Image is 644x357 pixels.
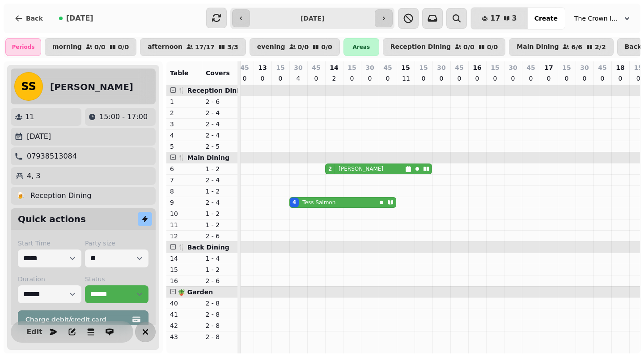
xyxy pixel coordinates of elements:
button: afternoon17/173/3 [140,38,246,56]
label: Duration [18,275,81,284]
p: 2 - 4 [206,108,234,117]
p: 41 [170,310,199,319]
p: 43 [170,332,199,341]
button: Reception Dining0/00/0 [383,38,505,56]
p: 0 [348,74,356,83]
p: 4, 3 [27,171,41,181]
p: 0 [474,74,481,83]
p: 13 [258,63,267,72]
p: 0 [420,74,427,83]
p: 4 [295,74,302,83]
p: 1 - 2 [206,164,234,173]
span: 🍴 Back Dining [178,244,229,251]
p: 2 [170,108,199,117]
button: morning0/00/0 [45,38,136,56]
p: 0 [635,74,642,83]
span: Edit [29,328,40,335]
span: Back [26,15,43,22]
p: 0 [384,74,391,83]
p: 45 [598,63,606,72]
p: 30 [508,63,517,72]
p: 0 [241,74,248,83]
p: Tess Salmon [302,199,335,206]
p: 2 - 5 [206,142,234,151]
p: 45 [455,63,463,72]
p: 0 / 0 [321,44,332,50]
p: 14 [170,254,199,263]
p: 1 - 4 [206,254,234,263]
p: 0 [277,74,284,83]
p: 0 / 0 [94,44,106,50]
p: 6 / 6 [571,44,582,50]
span: Create [534,15,558,22]
p: 0 [438,74,445,83]
p: 0 [491,74,499,83]
label: Party size [85,239,148,248]
p: 12 [170,232,199,241]
p: 40 [170,299,199,308]
div: 4 [292,199,296,206]
p: 30 [365,63,374,72]
button: Back [7,8,50,29]
p: 2 - 6 [206,97,234,106]
p: 11 [170,220,199,229]
p: 8 [170,187,199,196]
p: 15 [491,63,499,72]
p: 11 [25,112,34,122]
p: 7 [170,176,199,185]
button: Create [527,8,565,29]
span: Covers [206,69,230,77]
p: 2 - 8 [206,321,234,330]
p: 45 [312,63,320,72]
p: 2 / 2 [595,44,606,50]
span: SS [21,81,36,92]
p: 3 / 3 [227,44,238,50]
button: evening0/00/0 [250,38,340,56]
p: 2 - 6 [206,276,234,285]
span: Table [170,69,189,77]
p: 15 [170,265,199,274]
p: 0 / 0 [463,44,475,50]
p: 1 [170,97,199,106]
p: 3 [170,120,199,129]
p: 0 [509,74,517,83]
p: 0 [581,74,588,83]
p: 45 [240,63,249,72]
p: 10 [170,209,199,218]
p: 1 - 2 [206,187,234,196]
p: 45 [526,63,535,72]
p: 15 [634,63,643,72]
p: 5 [170,142,199,151]
p: 2 - 4 [206,120,234,129]
p: 1 - 2 [206,220,234,229]
p: 2 - 4 [206,131,234,140]
p: 45 [383,63,392,72]
label: Status [85,275,148,284]
p: 2 - 8 [206,310,234,319]
p: 16 [170,276,199,285]
span: Charge debit/credit card [25,316,130,323]
p: 18 [616,63,624,72]
p: 17 [544,63,553,72]
iframe: Chat Widget [599,314,644,357]
p: 6 [170,164,199,173]
p: 0 [545,74,552,83]
p: 1 - 2 [206,209,234,218]
p: 0 / 0 [118,44,129,50]
p: 16 [473,63,481,72]
p: 30 [294,63,302,72]
p: Reception Dining [30,190,91,201]
button: The Crown Inn [569,10,637,26]
p: 15 [419,63,428,72]
p: 0 / 0 [487,44,498,50]
p: 15 [401,63,410,72]
span: 🍴 Reception Dining [178,87,248,94]
p: 15 [347,63,356,72]
p: 15 [562,63,571,72]
p: 9 [170,198,199,207]
span: 17 [490,15,500,22]
p: 07938513084 [27,151,77,162]
span: 🪴 Garden [178,288,213,296]
p: morning [52,43,82,51]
